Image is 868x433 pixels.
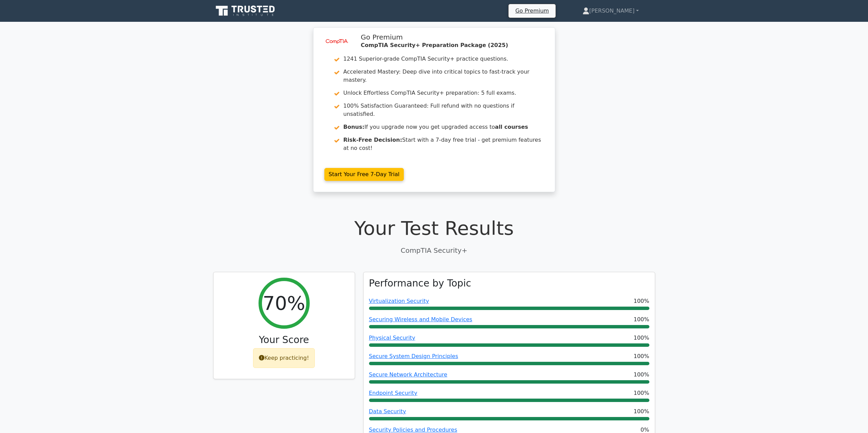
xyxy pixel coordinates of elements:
a: Secure Network Architecture [369,371,447,378]
h3: Your Score [219,334,349,346]
p: CompTIA Security+ [213,245,655,256]
h2: 70% [263,292,305,314]
span: 100% [634,352,649,360]
span: 100% [634,407,649,416]
h3: Performance by Topic [369,278,471,289]
span: 100% [634,371,649,379]
div: Keep practicing! [253,348,315,368]
a: Securing Wireless and Mobile Devices [369,316,472,323]
span: 100% [634,334,649,342]
h1: Your Test Results [213,217,655,239]
a: Data Security [369,408,406,415]
a: Endpoint Security [369,390,417,396]
a: Go Premium [511,6,553,15]
a: Security Policies and Procedures [369,427,457,433]
a: Physical Security [369,335,415,341]
span: 100% [634,297,649,305]
span: 100% [634,315,649,324]
a: [PERSON_NAME] [566,4,655,18]
span: 100% [634,389,649,397]
a: Virtualization Security [369,298,429,304]
a: Start Your Free 7-Day Trial [324,168,404,181]
a: Secure System Design Principles [369,353,458,359]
